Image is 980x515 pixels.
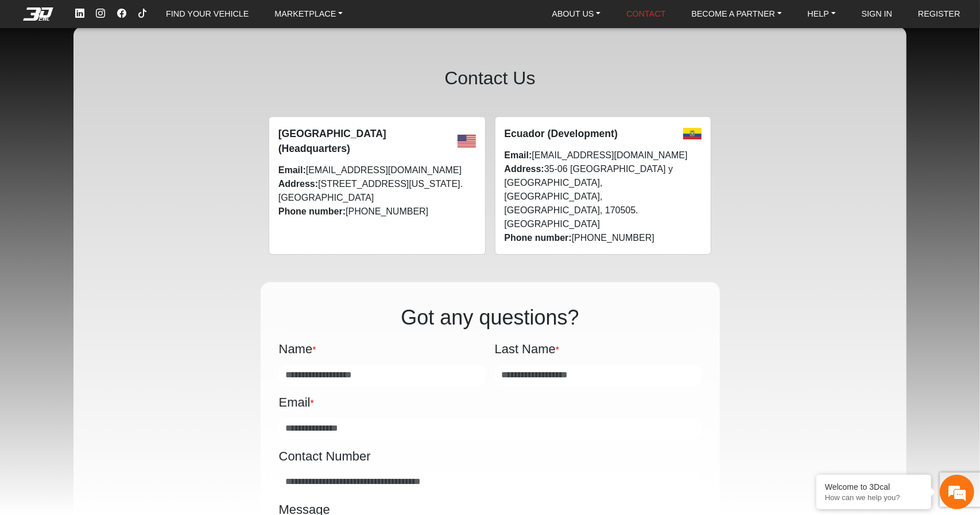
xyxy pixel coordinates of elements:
div: Minimize live chat window [188,6,216,33]
a: HELP [803,5,840,23]
span: [GEOGRAPHIC_DATA] (Headquarters) [278,126,458,157]
h1: Got any questions? [279,301,702,334]
span: Conversation [6,359,77,367]
textarea: Type your message and hit 'Enter' [6,299,219,339]
span: We're online! [67,135,158,244]
strong: Email: [505,150,532,160]
span: [PHONE_NUMBER] [278,205,428,219]
span: 35-06 [GEOGRAPHIC_DATA] y [GEOGRAPHIC_DATA], [GEOGRAPHIC_DATA], [GEOGRAPHIC_DATA], 170505. [GEOGR... [505,162,702,231]
strong: Address: [278,179,318,189]
strong: Phone number: [278,206,346,216]
a: ABOUT US [547,5,605,23]
div: Chat with us now [77,60,210,75]
a: SIGN IN [857,5,897,23]
div: Welcome to 3Dcal [825,482,923,491]
img: Ecuador [683,128,702,140]
strong: Phone number: [505,233,572,243]
a: CONTACT [622,5,670,23]
h5: Email [279,392,702,413]
h5: Last Name [495,339,702,360]
span: Ecuador (Development) [505,126,618,141]
span: [STREET_ADDRESS][US_STATE]. [GEOGRAPHIC_DATA] [278,177,476,205]
img: USA [458,135,476,147]
p: How can we help you? [825,493,923,502]
span: [EMAIL_ADDRESS][DOMAIN_NAME] [505,149,688,162]
div: Navigation go back [13,59,30,76]
h5: Name [279,339,486,360]
span: [PHONE_NUMBER] [505,231,654,245]
h5: Contact Number [279,446,702,467]
a: MARKETPLACE [270,5,347,23]
strong: Email: [278,165,306,175]
h2: Contact Us [129,45,851,112]
strong: Address: [505,164,544,174]
span: [EMAIL_ADDRESS][DOMAIN_NAME] [278,163,462,177]
div: FAQs [77,339,148,374]
a: FIND YOUR VEHICLE [161,5,253,23]
div: Articles [148,339,219,374]
a: REGISTER [913,5,965,23]
a: BECOME A PARTNER [687,5,786,23]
